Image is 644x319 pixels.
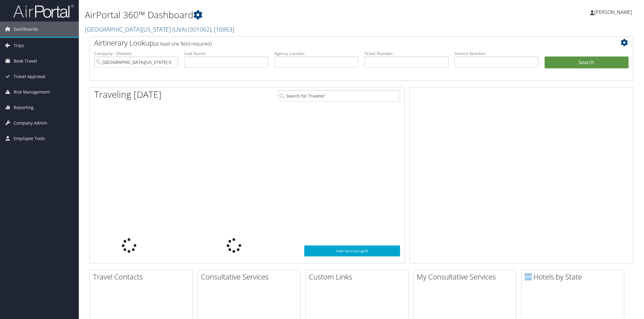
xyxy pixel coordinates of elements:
[14,22,38,37] span: Dashboards
[94,50,178,57] label: Company - Division:
[14,84,50,100] span: Risk Management
[417,272,516,282] h2: My Consultative Services
[13,4,74,18] img: airportal-logo.png
[154,40,212,47] span: (at least one field required)
[14,131,45,146] span: Employee Tools
[188,25,211,33] span: ( 301062 )
[201,272,300,282] h2: Consultative Services
[455,50,539,57] label: Invoice Number:
[525,273,532,280] img: domo-logo.png
[94,88,162,101] h1: Traveling [DATE]
[94,38,583,48] h2: Airtinerary Lookup
[14,69,45,84] span: Travel Approval
[14,115,47,131] span: Company Admin
[14,53,37,69] span: Book Travel
[364,50,448,57] label: Ticket Number:
[184,50,268,57] label: Last Name:
[278,90,400,101] input: Search for Traveler
[309,272,408,282] h2: Custom Links
[525,272,624,282] h2: Hotels by State
[93,272,192,282] h2: Travel Contacts
[274,50,358,57] label: Agency Locator:
[85,9,454,21] h1: AirPortal 360™ Dashboard
[304,245,400,256] a: View SecurityLogic®
[211,25,234,33] span: , [ 16863 ]
[545,57,629,69] button: Search
[14,100,34,115] span: Reporting
[590,3,638,21] a: [PERSON_NAME]
[85,25,234,33] a: [GEOGRAPHIC_DATA][US_STATE] (UVA)
[594,9,632,15] span: [PERSON_NAME]
[14,38,24,53] span: Trips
